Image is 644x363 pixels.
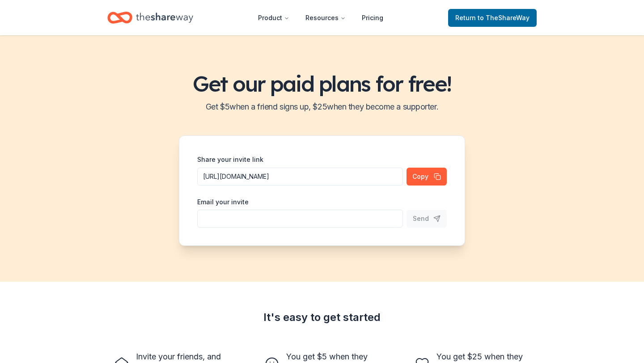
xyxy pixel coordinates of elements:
[107,7,193,28] a: Home
[355,9,390,27] a: Pricing
[107,310,537,325] div: It's easy to get started
[197,198,249,207] label: Email your invite
[478,14,530,21] span: to TheShareWay
[11,71,633,96] h1: Get our paid plans for free!
[407,168,447,186] button: Copy
[251,9,297,27] button: Product
[298,9,353,27] button: Resources
[197,155,263,164] label: Share your invite link
[11,100,633,114] h2: Get $ 5 when a friend signs up, $ 25 when they become a supporter.
[251,7,390,28] nav: Main
[448,9,537,27] a: Returnto TheShareWay
[455,13,530,23] span: Return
